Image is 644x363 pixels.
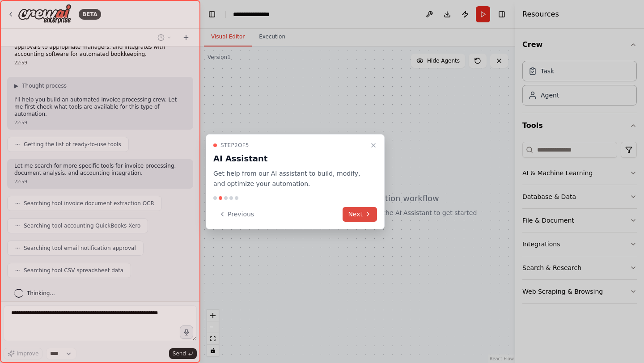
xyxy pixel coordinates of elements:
[206,8,218,21] button: Hide left sidebar
[343,207,377,222] button: Next
[213,169,366,189] p: Get help from our AI assistant to build, modify, and optimize your automation.
[368,140,379,151] button: Close walkthrough
[220,142,249,149] span: Step 2 of 5
[213,207,259,222] button: Previous
[213,152,366,165] h3: AI Assistant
